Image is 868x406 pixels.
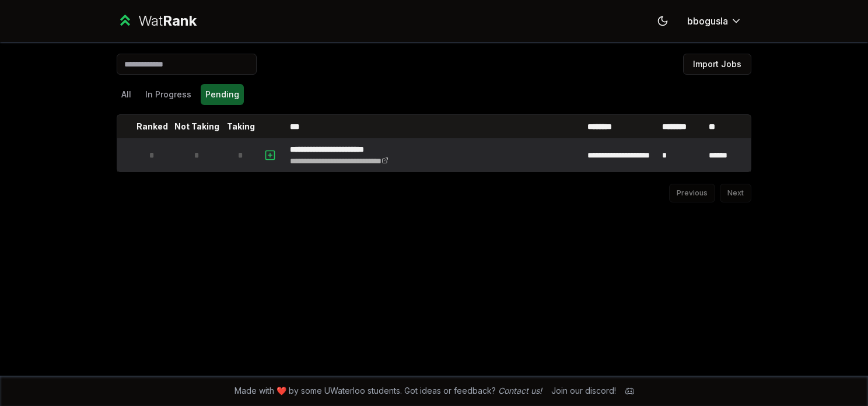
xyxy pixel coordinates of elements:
p: Not Taking [174,121,219,132]
button: In Progress [141,84,196,105]
button: Import Jobs [683,54,751,75]
a: Contact us! [498,386,542,395]
a: WatRank [117,12,197,30]
span: Rank [163,12,197,29]
span: Made with ❤️ by some UWaterloo students. Got ideas or feedback? [235,385,542,397]
p: Taking [227,121,255,132]
p: Ranked [136,121,168,132]
div: Join our discord! [551,385,616,397]
button: Pending [201,84,244,105]
div: Wat [138,12,197,30]
span: bbogusla [687,14,728,28]
button: bbogusla [678,10,751,32]
button: All [117,84,136,105]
